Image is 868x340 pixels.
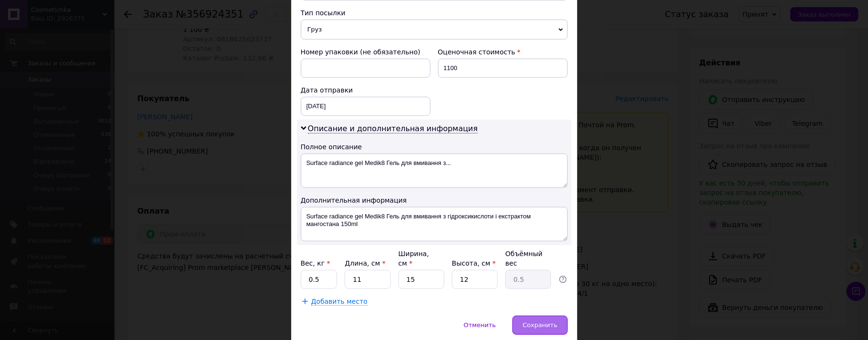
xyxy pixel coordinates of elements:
[301,142,568,152] div: Полное описание
[452,259,496,267] label: Высота, см
[301,259,330,267] label: Вес, кг
[438,47,568,57] div: Оценочная стоимость
[398,250,429,267] label: Ширина, см
[308,124,478,134] span: Описание и дополнительная информация
[301,207,568,241] textarea: Surface radiance gel Medik8 Гель для вмивання з гідроксикислоти і екстрактом мангостана 150ml
[522,321,557,329] span: Сохранить
[301,196,568,205] div: Дополнительная информация
[301,9,346,17] span: Тип посылки
[301,20,568,40] span: Груз
[301,47,430,57] div: Номер упаковки (не обязательно)
[505,249,551,268] div: Объёмный вес
[464,321,496,329] span: Отменить
[301,154,568,188] textarea: Surface radiance gel Medik8 Гель для вмивання з...
[345,259,385,267] label: Длина, см
[311,298,368,306] span: Добавить место
[301,85,430,95] div: Дата отправки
